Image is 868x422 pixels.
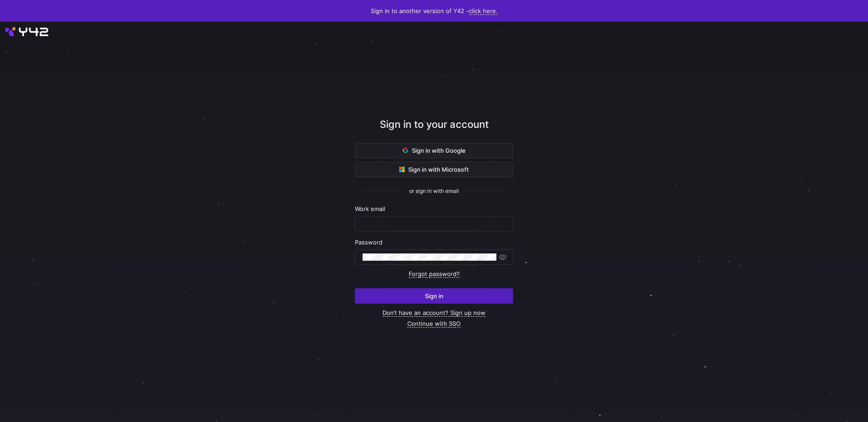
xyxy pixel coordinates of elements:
[355,205,385,212] span: Work email
[407,320,461,328] a: Continue with SSO
[399,166,469,173] span: Sign in with Microsoft
[355,239,382,246] span: Password
[355,162,513,177] button: Sign in with Microsoft
[469,7,498,15] a: click here.
[382,309,486,317] a: Don’t have an account? Sign up now
[409,188,459,194] span: or sign in with email
[355,117,513,143] div: Sign in to your account
[355,143,513,158] button: Sign in with Google
[403,147,466,154] span: Sign in with Google
[425,292,443,300] span: Sign in
[409,270,460,278] a: Forgot password?
[355,288,513,304] button: Sign in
